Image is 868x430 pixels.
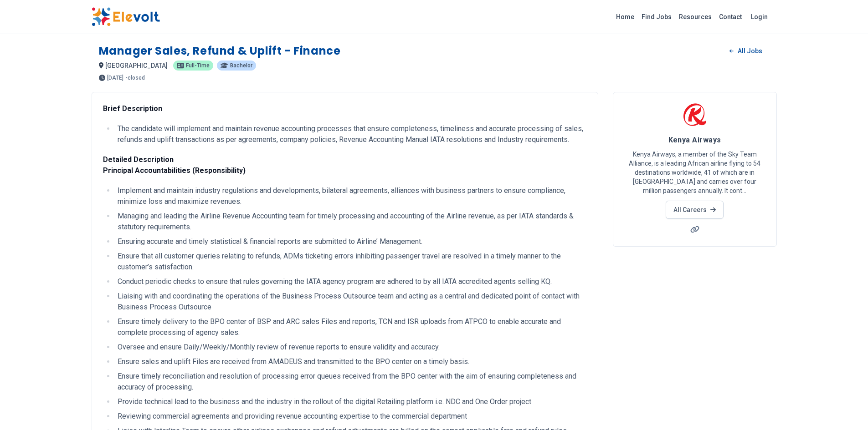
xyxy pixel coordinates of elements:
[115,371,587,393] li: Ensure timely reconciliation and resolution of processing error queues received from the BPO cent...
[92,7,160,26] img: Elevolt
[683,103,706,126] img: Kenya Airways
[107,75,123,81] span: [DATE]
[115,211,587,233] li: Managing and leading the Airline Revenue Accounting team for timely processing and accounting of ...
[115,411,587,422] li: Reviewing commercial agreements and providing revenue accounting expertise to the commercial depa...
[103,155,246,175] strong: Detailed Description Principal Accountabilities (Responsibility)
[115,316,587,338] li: Ensure timely delivery to the BPO center of BSP and ARC sales Files and reports, TCN and ISR uplo...
[624,150,765,195] p: Kenya Airways, a member of the Sky Team Alliance, is a leading African airline flying to 54 desti...
[612,10,638,24] a: Home
[115,356,587,367] li: Ensure sales and uplift Files are received from AMADEUS and transmitted to the BPO center on a ti...
[675,10,715,24] a: Resources
[230,63,252,68] span: Bachelor
[103,104,162,113] strong: Brief Description
[115,185,587,207] li: Implement and maintain industry regulations and developments, bilateral agreements, alliances wit...
[115,123,587,145] li: The candidate will implement and maintain revenue accounting processes that ensure completeness, ...
[666,201,724,219] a: All Careers
[115,396,587,407] li: Provide technical lead to the business and the industry in the rollout of the digital Retailing p...
[668,136,721,144] span: Kenya Airways
[125,75,145,81] p: - closed
[115,276,587,287] li: Conduct periodic checks to ensure that rules governing the IATA agency program are adhered to by ...
[715,10,745,24] a: Contact
[722,44,769,58] a: All Jobs
[638,10,675,24] a: Find Jobs
[115,251,587,273] li: Ensure that all customer queries relating to refunds, ADMs ticketing errors inhibiting passenger ...
[186,63,210,68] span: Full-time
[115,291,587,313] li: Liaising with and coordinating the operations of the Business Process Outsource team and acting a...
[745,8,773,26] a: Login
[99,44,341,58] h1: Manager Sales, Refund & Uplift - Finance
[105,62,168,69] span: [GEOGRAPHIC_DATA]
[115,342,587,353] li: Oversee and ensure Daily/Weekly/Monthly review of revenue reports to ensure validity and accuracy.
[115,236,587,247] li: Ensuring accurate and timely statistical & financial reports are submitted to Airline’ Management.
